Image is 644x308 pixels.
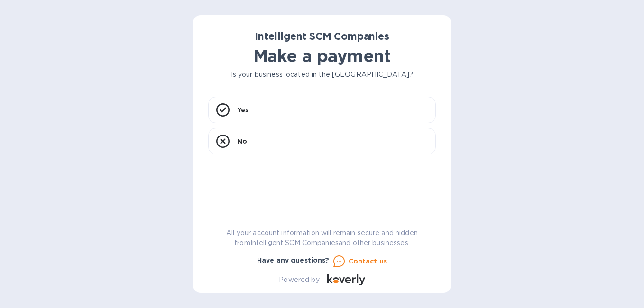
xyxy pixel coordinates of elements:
[255,30,389,42] b: Intelligent SCM Companies
[349,257,387,265] u: Contact us
[208,70,436,80] p: Is your business located in the [GEOGRAPHIC_DATA]?
[208,228,436,248] p: All your account information will remain secure and hidden from Intelligent SCM Companies and oth...
[279,275,319,285] p: Powered by
[257,256,330,264] b: Have any questions?
[208,46,436,66] h1: Make a payment
[237,136,247,146] p: No
[237,105,248,115] p: Yes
